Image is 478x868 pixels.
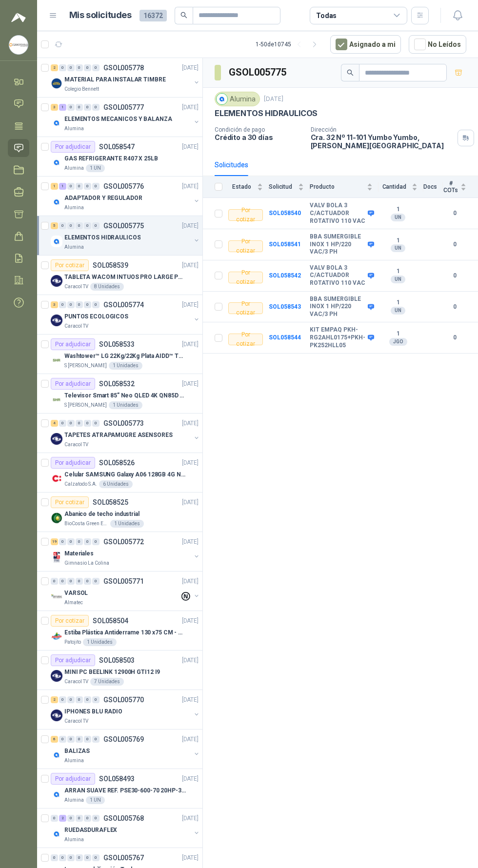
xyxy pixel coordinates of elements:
[51,457,95,469] div: Por adjudicar
[51,417,200,449] a: 4 0 0 0 0 0 GSOL005773[DATE] Company LogoTAPETES ATRAPAMUGRE ASENSORESCaracol TV
[99,480,133,488] div: 6 Unidades
[378,176,423,198] th: Cantidad
[90,283,124,291] div: 8 Unidades
[269,272,301,279] b: SOL058542
[64,233,140,242] p: ELEMENTOS HIDRAULICOS
[103,736,144,743] p: GSOL005769
[443,271,466,280] b: 0
[182,458,199,468] p: [DATE]
[69,8,132,22] h1: Mis solicitudes
[64,549,94,558] p: Materiales
[310,264,365,287] b: VALV BOLA 3 C/ACTUADOR ROTATIVO 110 VAC
[215,92,260,106] div: Alumina
[182,340,199,349] p: [DATE]
[51,315,62,326] img: Company Logo
[59,104,66,111] div: 1
[59,696,66,703] div: 0
[229,65,288,80] h3: GSOL005775
[67,538,75,545] div: 0
[182,537,199,547] p: [DATE]
[92,696,100,703] div: 0
[103,578,144,585] p: GSOL005771
[64,125,84,133] p: Alumina
[90,678,124,686] div: 7 Unidades
[51,236,62,247] img: Company Logo
[76,696,83,703] div: 0
[311,133,454,150] p: Cra. 32 Nº 11-101 Yumbo Yumbo , [PERSON_NAME][GEOGRAPHIC_DATA]
[51,62,200,93] a: 2 0 0 0 0 0 GSOL005778[DATE] Company LogoMATERIAL PARA INSTALAR TIMBREColegio Bennett
[51,615,89,627] div: Por cotizar
[83,638,117,646] div: 1 Unidades
[64,401,107,409] p: S [PERSON_NAME]
[51,654,95,666] div: Por adjudicar
[51,815,58,822] div: 0
[37,335,202,374] a: Por adjudicarSOL058533[DATE] Company LogoWashtower™ LG 22Kg/22Kg Plata AIDD™ ThinQ™ Steam™ WK22VS...
[310,176,378,198] th: Producto
[76,222,83,229] div: 0
[391,244,405,252] div: UN
[76,64,83,71] div: 0
[51,496,89,508] div: Por cotizar
[64,441,88,449] p: Caracol TV
[103,222,144,229] p: GSOL005775
[182,63,199,73] p: [DATE]
[51,299,200,330] a: 3 0 0 0 0 0 GSOL005774[DATE] Company LogoPUNTOS ECOLOGICOSCaracol TV
[316,10,337,21] div: Todas
[269,241,301,248] b: SOL058541
[182,656,199,665] p: [DATE]
[310,296,365,318] b: BBA SUMERGIBLE INOX 1 HP/220 VAC/3 PH
[391,307,405,315] div: UN
[182,577,199,586] p: [DATE]
[109,362,142,370] div: 1 Unidades
[51,157,62,168] img: Company Logo
[64,75,166,84] p: MATERIAL PARA INSTALAR TIMBRE
[311,126,454,133] p: Dirección
[182,182,199,191] p: [DATE]
[64,510,139,519] p: Abanico de techo industrial
[51,694,200,725] a: 2 0 0 0 0 0 GSOL005770[DATE] Company LogoIPHONES BLU RADIOCaracol TV
[347,69,354,76] span: search
[228,302,263,314] div: Por cotizar
[51,220,200,251] a: 5 0 0 0 0 0 GSOL005775[DATE] Company LogoELEMENTOS HIDRAULICOSAlumina
[84,183,91,190] div: 0
[103,183,144,190] p: GSOL005776
[51,536,200,567] a: 19 0 0 0 0 0 GSOL005772[DATE] Company LogoMaterialesGimnasio La Colina
[64,85,99,93] p: Colegio Bennett
[182,261,199,270] p: [DATE]
[64,826,117,835] p: RUEDASDURAFLEX
[443,240,466,249] b: 0
[228,176,269,198] th: Estado
[269,334,301,341] b: SOL058544
[67,420,75,427] div: 0
[37,256,202,295] a: Por cotizarSOL058539[DATE] Company LogoTABLETA WACOM INTUOS PRO LARGE PTK870K0ACaracol TV8 Unidades
[51,696,58,703] div: 2
[76,301,83,308] div: 0
[182,814,199,823] p: [DATE]
[93,499,128,506] p: SOL058525
[76,854,83,861] div: 0
[51,578,58,585] div: 0
[64,599,83,607] p: Almatec
[391,214,405,221] div: UN
[64,786,186,795] p: ARRAN SUAVE REF. PSE30-600-70 20HP-30A
[443,209,466,218] b: 0
[84,64,91,71] div: 0
[310,202,365,225] b: VALV BOLA 3 C/ACTUADOR ROTATIVO 110 VAC
[92,301,100,308] div: 0
[11,12,26,23] img: Logo peakr
[76,183,83,190] div: 0
[228,183,255,190] span: Estado
[51,301,58,308] div: 3
[182,221,199,231] p: [DATE]
[51,141,95,153] div: Por adjudicar
[64,431,173,440] p: TAPETES ATRAPAMUGRE ASENSORES
[92,104,100,111] div: 0
[92,64,100,71] div: 0
[59,222,66,229] div: 0
[310,183,365,190] span: Producto
[64,678,88,686] p: Caracol TV
[37,137,202,177] a: Por adjudicarSOL058547[DATE] Company LogoGAS REFRIGERANTE R407 X 25LBAlumina1 UN
[64,352,186,361] p: Washtower™ LG 22Kg/22Kg Plata AIDD™ ThinQ™ Steam™ WK22VS6P
[228,240,263,252] div: Por cotizar
[51,222,58,229] div: 5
